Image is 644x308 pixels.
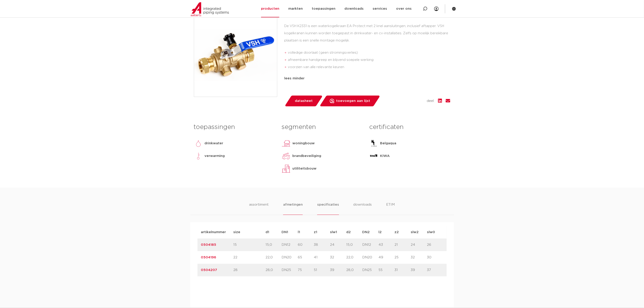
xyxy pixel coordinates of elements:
[378,230,395,235] p: l2
[395,267,411,273] p: 31
[369,152,378,161] img: KIWA
[205,141,223,146] p: drinkwater
[266,230,282,235] p: d1
[282,242,298,248] p: DN12
[201,268,217,272] a: 0504207
[194,152,203,161] img: verwarming
[298,230,314,235] p: l1
[282,123,362,132] h3: segmenten
[330,230,346,235] p: slw1
[288,64,450,71] li: voorzien van alle relevante keuren
[282,267,298,273] p: DN25
[330,267,346,273] p: 39
[284,76,450,81] div: lees minder
[314,255,330,260] p: 41
[314,230,330,235] p: z1
[427,242,443,248] p: 26
[314,242,330,248] p: 38
[369,139,378,148] img: Belgaqua
[386,202,395,215] li: ETIM
[330,255,346,260] p: 32
[298,255,314,260] p: 65
[201,230,233,235] p: artikelnummer
[201,243,216,246] a: 0504185
[362,267,378,273] p: DN25
[233,230,266,235] p: size
[233,255,266,260] p: 22
[233,267,266,273] p: 28
[282,152,291,161] img: brandbeveiliging
[346,267,362,273] p: 28,0
[298,267,314,273] p: 75
[292,153,321,159] p: brandbeveiliging
[283,202,303,215] li: afmetingen
[346,242,362,248] p: 15,0
[427,255,443,260] p: 30
[284,23,450,72] div: De VSH K2331 is een waterkogelkraan EA Protect met 2 knel aansluitingen, inclusief aftapper. VSH ...
[411,230,427,235] p: slw2
[362,255,378,260] p: DN20
[194,123,275,132] h3: toepassingen
[395,242,411,248] p: 21
[378,267,395,273] p: 55
[282,139,291,148] img: woningbouw
[395,255,411,260] p: 25
[282,255,298,260] p: DN20
[362,242,378,248] p: DN12
[288,49,450,56] li: volledige doorlaat (geen stromingsverlies)
[194,14,277,97] img: Product Image for VSH Super EA Protect met aftap (2 x knel)
[411,255,427,260] p: 32
[292,141,315,146] p: woningbouw
[353,202,372,215] li: downloads
[427,98,435,104] span: deel:
[284,96,323,106] a: datasheet
[249,202,269,215] li: assortiment
[194,139,203,148] img: drinkwater
[346,230,362,235] p: d2
[201,256,216,259] a: 0504196
[378,242,395,248] p: 43
[380,141,396,146] p: Belgaqua
[317,202,339,215] li: specificaties
[427,267,443,273] p: 37
[380,153,390,159] p: KIWA
[346,255,362,260] p: 22,0
[295,97,313,105] span: datasheet
[362,230,378,235] p: DN2
[427,230,443,235] p: slw0
[369,123,450,132] h3: certificaten
[314,267,330,273] p: 51
[205,153,225,159] p: verwarming
[282,230,298,235] p: DN1
[330,242,346,248] p: 24
[282,164,291,173] img: utiliteitsbouw
[292,166,316,171] p: utiliteitsbouw
[336,97,370,105] span: toevoegen aan lijst
[233,242,266,248] p: 15
[288,56,450,64] li: afneembare handgreep en blijvend soepele werking
[411,267,427,273] p: 39
[266,255,282,260] p: 22,0
[411,242,427,248] p: 24
[395,230,411,235] p: z2
[298,242,314,248] p: 60
[378,255,395,260] p: 49
[266,267,282,273] p: 28,0
[266,242,282,248] p: 15,0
